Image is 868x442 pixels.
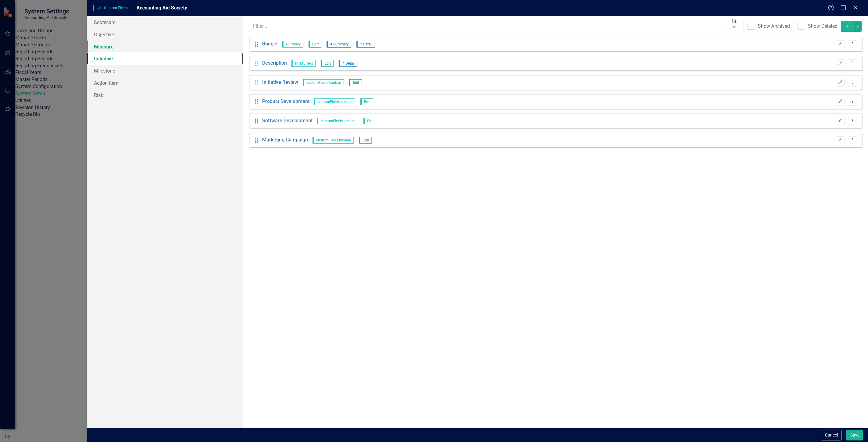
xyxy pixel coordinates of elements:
span: Edit [359,137,372,144]
span: Currency [282,41,303,48]
button: Save [846,430,863,440]
a: Product Development [262,98,309,105]
span: 4 Detail [339,60,357,67]
a: Budget [262,41,278,48]
span: HTML Text [291,60,316,67]
span: 7 Detail [356,41,375,48]
a: Risk [87,89,243,101]
span: Custom Fields [93,5,130,11]
span: Accounting Aid Society [136,5,187,11]
div: Show Deleted [808,23,837,30]
a: Initiative Review [262,79,298,86]
span: customFields.kanban [313,137,354,144]
a: Initiative [87,52,243,65]
a: Milestone [87,65,243,77]
span: customFields.kanban [317,118,358,124]
div: Display All [732,18,740,25]
a: Marketing Campaign [262,137,308,144]
a: Software Development [262,117,313,124]
span: Edit [349,79,362,86]
input: Filter... [249,21,725,32]
div: Show Archived [758,23,790,30]
a: Objective [87,28,243,41]
a: Measure [87,41,243,53]
span: Edit [321,60,334,67]
span: customFields.kanban [314,98,355,105]
span: Edit [309,41,321,48]
a: Scorecard [87,16,243,28]
span: customFields.kanban [303,79,344,86]
a: Action Item [87,77,243,89]
a: Description [262,60,287,67]
span: Edit [363,118,376,124]
span: 4 Summary [327,41,351,48]
span: Edit [360,98,373,105]
button: Cancel [821,430,842,440]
